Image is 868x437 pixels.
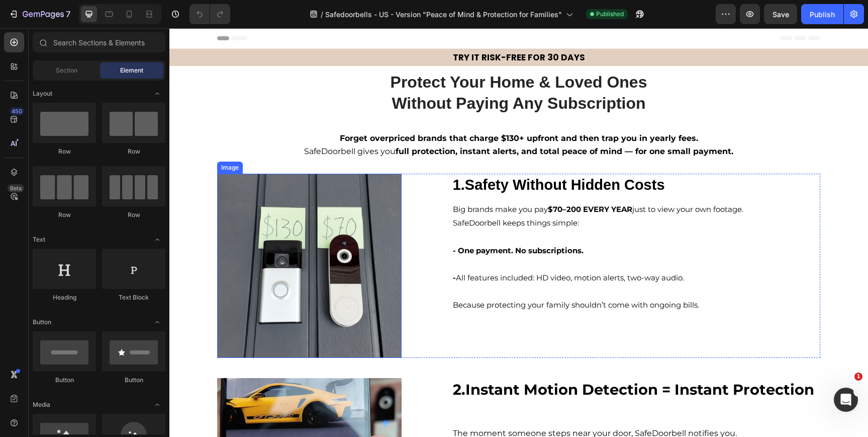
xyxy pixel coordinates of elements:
span: Toggle open [149,86,165,102]
span: Save [773,10,789,19]
span: Safedoorbells - US - Version "Peace of Mind & Protection for Families" [325,9,562,20]
div: Button [102,376,165,385]
p: Because protecting your family shouldn’t come with ongoing bills. [283,270,650,283]
span: Published [596,10,624,19]
span: Toggle open [149,232,165,248]
strong: 1. [283,149,296,165]
div: Text Block [102,293,165,302]
img: gempages_570336046982628576-6715f819-38e6-4736-8a30-4fd14c5af4ae.png [48,145,232,330]
strong: - [283,245,286,254]
span: SafeDoorbell gives you [135,118,564,128]
span: Toggle open [149,314,165,330]
button: Save [764,4,797,24]
span: Text [33,235,45,244]
div: Button [33,376,96,385]
strong: full protection, instant alerts, and total peace of mind — for one small payment. [226,118,564,128]
strong: Forget overpriced brands that charge $130+ upfront and then trap you in yearly fees. [170,105,529,115]
p: The moment someone steps near your door, SafeDoorbell notifies you. [283,398,650,413]
summary: Menu [127,32,149,54]
div: Row [102,147,165,156]
iframe: Design area [169,28,868,437]
span: Toggle open [149,397,165,413]
div: Row [102,210,165,220]
div: Heading [33,293,96,302]
strong: Instant Motion Detection = Instant Protection [296,352,645,370]
p: SafeDoorbell keeps things simple: [283,188,650,201]
strong: Safety Without Hidden Costs [296,149,496,165]
img: Terica [382,24,483,62]
div: Row [33,210,96,220]
p: Big brands make you pay just to view your own footage. [283,174,650,188]
div: Row [33,147,96,156]
div: 450 [10,107,24,115]
span: Section [56,66,77,75]
div: Undo/Redo [189,4,230,24]
button: Publish [801,4,843,24]
div: Publish [810,9,835,20]
strong: $70–200 EVERY YEAR [378,176,463,186]
div: Beta [8,184,24,192]
strong: Protect Your Home & Loved Ones [221,45,478,63]
span: Element [120,66,143,75]
input: Search Sections & Elements [33,32,165,52]
div: Image [50,135,71,144]
button: 7 [4,4,75,24]
span: 2. [283,352,296,370]
strong: - One payment. No subscriptions. [283,217,414,227]
iframe: Intercom live chat [834,388,858,412]
p: 7 [66,8,70,20]
span: Button [33,318,51,327]
span: / [321,9,323,20]
span: Media [33,400,50,409]
span: Try It Risk-Free for 30 Days! [378,4,490,13]
span: Layout [33,89,52,98]
span: 1 [854,373,862,381]
strong: Without Paying Any Subscription [222,66,476,84]
p: All features included: HD video, motion alerts, two-way audio. [283,243,650,256]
